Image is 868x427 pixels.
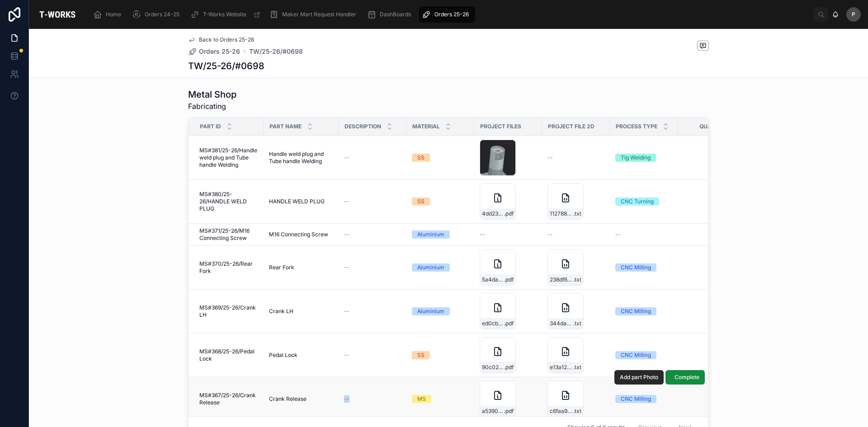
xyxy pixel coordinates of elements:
[269,264,294,271] span: Rear Fork
[269,150,333,165] span: Handle weld plug and Tube handle Welding
[417,351,425,359] div: SS
[482,408,504,415] span: a5390d81-012e-48bd-b2ab-ba6a7c78f312-CRANK-RELEASE-TAB
[417,307,444,315] div: Aluminium
[145,11,179,18] span: Orders 24-25
[683,395,740,403] span: 2
[699,123,728,130] span: Quantity
[550,276,573,283] span: 238df610-9082-4c64-b09c-ac6f6a2e9b27-REAR-FORK
[344,395,349,403] span: --
[199,36,255,43] span: Back to Orders 25-26
[269,395,307,403] span: Crank Release
[573,276,581,283] span: .txt
[482,320,504,327] span: ed0cb171-94fb-4048-98c8-171fa95ea4cb-CRANK-LH
[199,227,258,242] span: MS#371/25-26/M16 Connecting Screw
[86,5,814,24] div: scrollable content
[573,364,581,371] span: .txt
[199,392,258,406] span: MS#367/25-26/Crank Release
[417,263,444,272] div: Aluminium
[573,210,581,217] span: .txt
[188,36,255,43] a: Back to Orders 25-26
[200,123,221,130] span: Part ID
[199,304,258,319] span: MS#369/25-26/Crank LH
[621,395,651,403] div: CNC Milling
[344,308,349,315] span: --
[199,191,258,212] span: MS#380/25-26/HANDLE WELD PLUG
[683,154,740,161] span: 1
[419,6,475,23] a: Orders 25-26
[665,370,705,385] button: Complete
[269,231,328,238] span: M16 Connecting Screw
[267,6,363,23] a: Maker Mart Request Handler
[417,230,444,239] div: Aluminium
[573,320,581,327] span: .txt
[616,123,657,130] span: Process Type
[550,210,573,217] span: 1127885d-f49c-425d-a07d-f93ac3464ea5-HANDLE-WELD-PLUG
[683,352,740,359] span: 2
[675,374,699,381] span: Complete
[380,11,411,18] span: DashBoards
[344,231,349,238] span: --
[188,101,236,112] span: Fabricating
[504,408,514,415] span: .pdf
[249,47,303,56] a: TW/25-26/#0698
[188,60,264,72] h1: TW/25-26/#0698
[106,11,121,18] span: Home
[504,320,514,327] span: .pdf
[620,374,658,381] span: Add part Photo
[417,197,425,206] div: SS
[482,210,504,217] span: 4dd23b02-398c-4159-9d8d-7fe6245df9e6-HANDLE-WELD-PLUG
[504,276,514,283] span: .pdf
[417,395,426,403] div: MS
[621,197,654,206] div: CNC Turning
[482,276,504,283] span: 5a4da6ad-8da7-4a3d-8e58-8dd6cd91fe51-REAR-FORK
[480,231,485,238] span: --
[417,154,425,162] div: SS
[344,123,381,130] span: Description
[614,370,664,385] button: Add part Photo
[683,198,740,205] span: 1
[199,47,240,56] span: Orders 25-26
[434,11,469,18] span: Orders 25-26
[282,11,356,18] span: Maker Mart Request Handler
[547,154,553,161] span: --
[90,6,127,23] a: Home
[36,7,79,22] img: App logo
[621,351,651,359] div: CNC Milling
[129,6,186,23] a: Orders 24-25
[573,408,581,415] span: .txt
[547,231,553,238] span: --
[550,364,573,371] span: e13a12e0-1cdf-474c-9b0e-1d971061d4e9-PEDAL-LOCK-PIN
[269,198,325,205] span: HANDLE WELD PLUG
[269,308,293,315] span: Crank LH
[269,123,302,130] span: Part Name
[364,6,417,23] a: DashBoards
[480,123,521,130] span: Project Files
[344,198,349,205] span: --
[344,264,349,271] span: --
[621,263,651,272] div: CNC Milling
[199,147,258,169] span: MS#381/25-26/Handle weld plug and Tube handle Welding
[199,348,258,362] span: MS#368/25-26/Pedal Lock
[203,11,246,18] span: T-Works Website
[621,307,651,315] div: CNC Milling
[550,320,573,327] span: 344dabdb-4533-4f8b-9c15-c95e629d3c73-CRANK-LH
[621,154,651,162] div: Tig Welding
[852,11,855,18] span: P
[683,231,740,238] span: 1
[344,352,349,359] span: --
[482,364,504,371] span: 90c0218d-0407-4d37-8fb6-1e7f841afa66-PEDAL-LOCK-PIN
[550,408,573,415] span: c6faa9b5-92c4-40cb-a5b4-ad1f50537c0c-CRANK-RELEASE-TAB
[615,231,621,238] span: --
[683,308,740,315] span: 2
[683,264,740,271] span: 1
[188,88,236,101] h1: Metal Shop
[504,210,514,217] span: .pdf
[504,364,514,371] span: .pdf
[188,6,265,23] a: T-Works Website
[344,154,349,161] span: --
[412,123,440,130] span: Material
[188,47,240,56] a: Orders 25-26
[199,260,258,275] span: MS#370/25-26/Rear Fork
[269,352,297,359] span: Pedal Lock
